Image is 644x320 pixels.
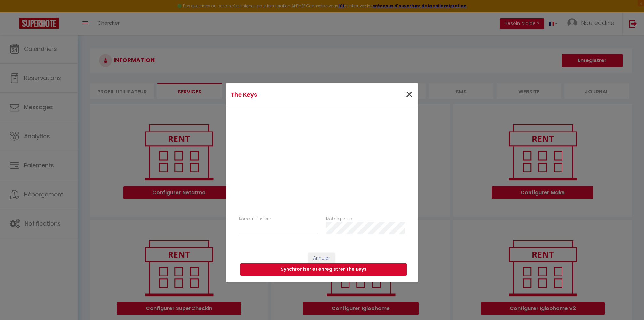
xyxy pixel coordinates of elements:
[5,3,24,22] button: Ouvrir le widget de chat LiveChat
[405,85,413,104] span: ×
[231,90,349,99] h4: The Keys
[239,216,271,222] label: Nom d'utilisateur
[240,263,407,276] button: Synchroniser et enregistrer The Keys
[326,216,352,222] label: Mot de passe
[308,253,335,264] button: Annuler
[405,88,413,102] button: Close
